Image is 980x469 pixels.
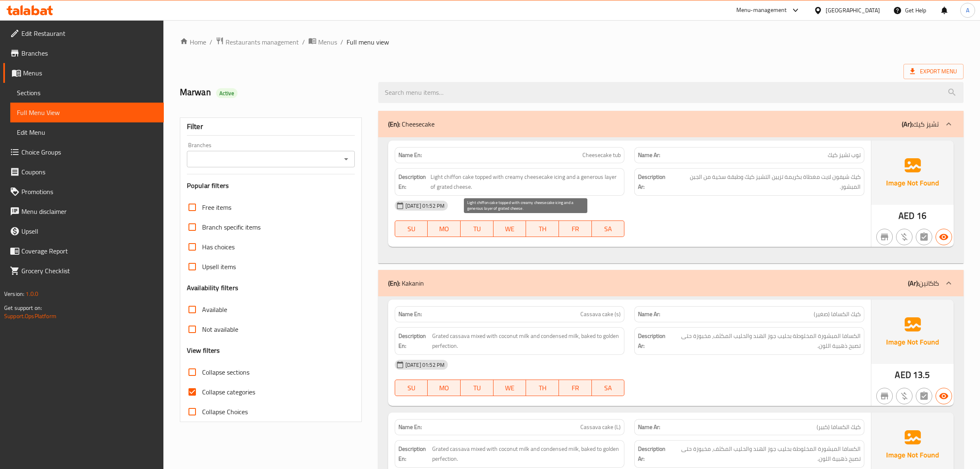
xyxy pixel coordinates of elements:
[461,380,493,396] button: TU
[4,288,24,299] span: Version:
[497,382,523,394] span: WE
[464,223,490,235] span: TU
[464,382,490,394] span: TU
[398,382,425,394] span: SU
[187,346,220,355] h3: View filters
[17,108,157,117] span: Full Menu View
[493,220,526,237] button: WE
[876,229,893,245] button: Not branch specific item
[21,206,157,216] span: Menu disclaimer
[26,288,38,299] span: 1.0.0
[398,223,425,235] span: SU
[582,151,621,159] span: Cheesecake tub
[210,37,212,47] li: /
[966,6,969,15] span: A
[916,229,932,245] button: Not has choices
[592,220,625,237] button: SA
[10,122,164,142] a: Edit Menu
[817,423,861,431] span: كيك الكسافا (كبير)
[21,266,157,276] span: Grocery Checklist
[432,444,621,464] span: Grated cassava mixed with coconut milk and condensed milk, baked to golden perfection.
[388,278,424,288] p: Kakanin
[21,147,157,157] span: Choice Groups
[559,220,592,237] button: FR
[936,229,952,245] button: Available
[896,229,912,245] button: Purchased item
[340,37,343,47] li: /
[592,380,625,396] button: SA
[908,278,939,288] p: كاكانين
[398,172,429,192] strong: Description En:
[17,127,157,137] span: Edit Menu
[3,202,164,221] a: Menu disclaimer
[378,137,964,263] div: (En): Cheesecake(Ar):تشيز كيك
[431,172,621,192] span: Light chiffon cake topped with creamy cheesecake icing and a generous layer of grated cheese.
[736,5,787,15] div: Menu-management
[432,331,621,351] span: Grated cassava mixed with coconut milk and condensed milk, baked to golden perfection.
[910,66,957,77] span: Export Menu
[378,82,964,103] input: search
[388,277,400,289] b: (En):
[895,367,911,383] span: AED
[21,226,157,236] span: Upsell
[216,89,237,97] span: Active
[187,181,355,190] h3: Popular filters
[202,262,236,272] span: Upsell items
[3,162,164,182] a: Coupons
[21,167,157,177] span: Coupons
[402,361,448,369] span: [DATE] 01:52 PM
[814,310,861,319] span: كيك الكسافا (صغير)
[378,111,964,137] div: (En): Cheesecake(Ar):تشيز كيك
[318,37,337,47] span: Menus
[21,246,157,256] span: Coverage Report
[580,310,621,319] span: Cassava cake (s)
[398,331,431,351] strong: Description En:
[431,223,457,235] span: MO
[3,241,164,261] a: Coverage Report
[529,382,556,394] span: TH
[913,367,930,383] span: 13.5
[187,118,355,136] div: Filter
[3,23,164,43] a: Edit Restaurant
[826,6,880,15] div: [GEOGRAPHIC_DATA]
[562,223,589,235] span: FR
[3,182,164,202] a: Promotions
[559,380,592,396] button: FR
[202,324,238,334] span: Not available
[216,88,237,98] div: Active
[902,119,939,129] p: تشيز كيك
[908,277,919,289] b: (Ar):
[395,380,428,396] button: SU
[302,37,305,47] li: /
[398,423,422,431] strong: Name En:
[402,202,448,210] span: [DATE] 01:52 PM
[388,119,435,129] p: Cheesecake
[216,37,299,47] a: Restaurants management
[4,311,56,321] a: Support.OpsPlatform
[3,142,164,162] a: Choice Groups
[180,86,368,98] h2: Marwan
[3,221,164,241] a: Upsell
[3,43,164,63] a: Branches
[388,118,400,130] b: (En):
[21,48,157,58] span: Branches
[398,151,422,159] strong: Name En:
[674,172,861,192] span: كيك شيفون لايت مغطاة بكريمة تزيين التشيز كيك وطبقة سخية من الجبن المبشور.
[180,37,964,47] nav: breadcrumb
[580,423,621,431] span: Cassava cake (L)
[902,118,913,130] b: (Ar):
[638,310,660,319] strong: Name Ar:
[595,382,622,394] span: SA
[876,388,893,404] button: Not branch specific item
[17,88,157,98] span: Sections
[526,380,559,396] button: TH
[529,223,556,235] span: TH
[670,331,861,351] span: الكسافا المبشورة المخلوطة بحليب جوز الهند والحليب المكثف، مخبوزة حتى تصبح ذهبية اللون.
[202,407,248,417] span: Collapse Choices
[21,187,157,197] span: Promotions
[398,444,431,464] strong: Description En:
[10,83,164,103] a: Sections
[378,270,964,296] div: (En): Kakanin(Ar):كاكانين
[828,151,861,159] span: توب تشيز كيك
[638,423,660,431] strong: Name Ar:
